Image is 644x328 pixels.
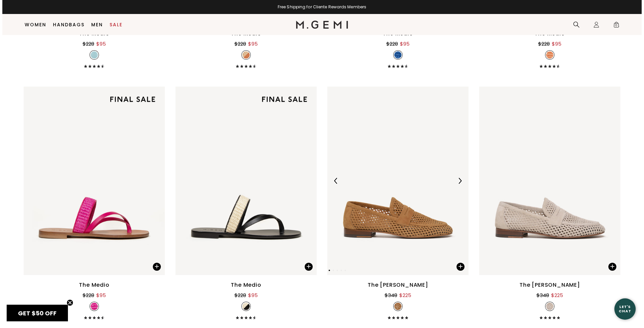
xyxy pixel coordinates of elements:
div: $348 [385,291,397,299]
div: $228 [83,291,94,299]
div: Let's Chat [614,305,636,313]
img: final sale tag [104,91,161,108]
img: The Medio [24,87,165,275]
div: $228 [538,40,550,48]
img: v_7320306352187_SWATCH_50x.jpg [546,303,553,310]
img: v_7320306319419_SWATCH_50x.jpg [394,303,402,310]
div: Free Shipping for Cliente Rewards Members [2,4,642,10]
button: Close teaser [67,299,73,306]
img: The Medio [175,87,317,275]
a: Sale [110,22,123,27]
div: $225 [399,291,411,299]
div: $228 [234,40,246,48]
img: Previous Arrow [333,178,339,184]
img: v_7319118807099_SWATCH_50x.jpg [242,51,250,59]
div: $95 [96,291,106,299]
div: $95 [96,40,106,48]
img: v_7319118839867_SWATCH_50x.jpg [394,51,402,59]
img: The Sacca Donna Lattice [479,87,620,275]
div: $348 [536,291,549,299]
img: The Sacca Donna Lattice [327,87,469,275]
div: The Medio [79,281,109,289]
a: The Medio$228$95 [175,87,317,319]
div: $95 [400,40,410,48]
div: $225 [551,291,563,299]
img: v_7319118774331_SWATCH_50x.jpg [91,51,98,59]
span: 0 [613,23,620,29]
div: $228 [83,40,94,48]
img: Next Arrow [457,178,463,184]
a: Men [91,22,103,27]
a: Women [25,22,46,27]
img: M.Gemi [296,21,348,29]
a: The Medio$228$95 [24,87,165,319]
img: v_7319118938171_SWATCH_50x.jpg [242,303,250,310]
a: Previous ArrowNext ArrowThe [PERSON_NAME]$348$225 [327,87,469,319]
div: $228 [234,291,246,299]
a: The [PERSON_NAME]$348$225 [479,87,620,319]
div: The Medio [231,281,261,289]
a: Handbags [53,22,85,27]
span: GET $50 OFF [18,309,57,317]
img: v_7319118872635_SWATCH_50x.jpg [546,51,553,59]
div: The [PERSON_NAME] [368,281,428,289]
div: $95 [248,291,258,299]
img: v_7319118905403_SWATCH_50x.jpg [91,303,98,310]
div: $95 [248,40,258,48]
div: The [PERSON_NAME] [519,281,580,289]
img: final sale tag [256,91,313,108]
div: GET $50 OFFClose teaser [7,305,68,321]
div: $95 [552,40,561,48]
div: $228 [386,40,398,48]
